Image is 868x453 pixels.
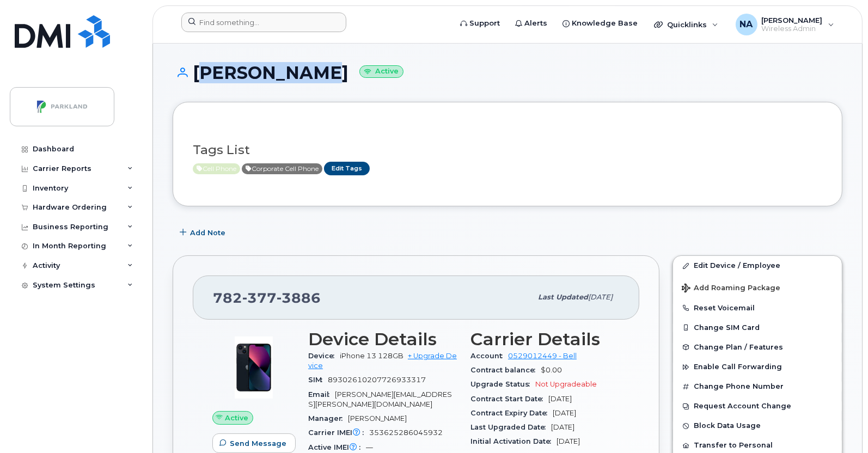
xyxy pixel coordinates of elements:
span: [DATE] [548,395,572,403]
span: [DATE] [557,437,580,445]
span: Contract balance [470,366,541,374]
span: Send Message [230,438,286,449]
span: Device [308,352,340,360]
span: [DATE] [588,293,613,301]
small: Active [359,65,404,78]
span: 377 [242,290,277,306]
span: — [366,443,373,451]
span: Active [242,163,322,174]
button: Change Phone Number [673,377,842,396]
span: Carrier IMEI [308,428,369,437]
span: SIM [308,376,328,384]
span: Last updated [538,293,588,301]
img: image20231002-3703462-1ig824h.jpeg [221,335,286,400]
span: Change Plan / Features [694,343,783,351]
a: Edit Device / Employee [673,256,842,276]
span: Enable Call Forwarding [694,363,782,371]
span: 353625286045932 [369,428,443,437]
span: Contract Start Date [470,395,548,403]
span: Active [225,413,248,423]
span: Initial Activation Date [470,437,557,445]
span: Contract Expiry Date [470,409,553,417]
span: Email [308,390,335,399]
span: [PERSON_NAME] [348,414,407,423]
button: Block Data Usage [673,416,842,436]
h3: Carrier Details [470,329,620,349]
span: [DATE] [553,409,576,417]
span: Last Upgraded Date [470,423,551,431]
span: $0.00 [541,366,562,374]
button: Send Message [212,433,296,453]
span: 782 [213,290,321,306]
span: [DATE] [551,423,574,431]
button: Reset Voicemail [673,298,842,318]
a: 0529012449 - Bell [508,352,577,360]
button: Add Note [173,223,235,242]
span: Upgrade Status [470,380,535,388]
span: [PERSON_NAME][EMAIL_ADDRESS][PERSON_NAME][DOMAIN_NAME] [308,390,452,408]
h3: Device Details [308,329,457,349]
span: 3886 [277,290,321,306]
span: iPhone 13 128GB [340,352,404,360]
span: Account [470,352,508,360]
button: Enable Call Forwarding [673,357,842,377]
button: Change Plan / Features [673,338,842,357]
span: 89302610207726933317 [328,376,426,384]
span: Not Upgradeable [535,380,597,388]
button: Request Account Change [673,396,842,416]
span: Manager [308,414,348,423]
span: Active IMEI [308,443,366,451]
h3: Tags List [193,143,822,157]
span: Add Roaming Package [682,284,780,294]
button: Add Roaming Package [673,276,842,298]
a: Edit Tags [324,162,370,175]
span: Add Note [190,228,225,238]
span: Active [193,163,240,174]
button: Change SIM Card [673,318,842,338]
h1: [PERSON_NAME] [173,63,842,82]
